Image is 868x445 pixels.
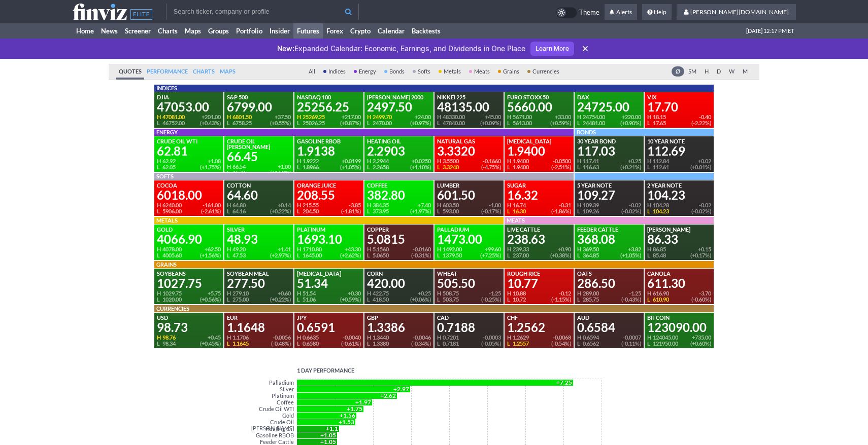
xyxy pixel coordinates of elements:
[550,114,571,126] div: +33.00 ( +0.59% )
[620,158,641,170] div: +0.25 ( +0.21% )
[157,94,221,100] div: DJIA
[507,189,571,201] div: 16.32
[507,202,511,208] span: H
[367,202,371,208] span: H
[270,202,291,214] div: +0.14 ( +0.22% )
[366,120,393,126] div: 2470.00
[201,202,221,214] div: -161.00 ( -2.61% )
[296,158,320,164] div: 1.9222
[676,68,680,75] span: Ø
[480,246,501,258] div: +99.60 ( +7.25% )
[505,173,574,216] a: Sugar16.32H 16.74L 16.30-0.31(-1.86%)
[217,64,238,80] a: Maps
[435,217,504,260] a: Palladium1473.00H 1492.00L 1379.50+99.60(+7.25%)
[435,173,504,216] a: Lumber601.50H 603.50L 593.00-1.00(-0.17%)
[154,217,223,260] a: METALSGold4066.90H 4078.00L 4005.60+62.50(+1.56%)
[296,252,323,258] div: 1645.00
[156,114,186,120] div: 47081.00
[366,246,390,252] div: 5.1560
[367,120,371,126] span: L
[409,66,435,77] a: Softs
[437,252,441,258] span: L
[97,23,121,39] a: News
[576,120,606,126] div: 24481.00
[227,202,231,208] span: H
[647,138,711,144] div: 10 Year Note
[296,164,320,170] div: 1.8966
[507,158,511,164] span: H
[436,114,466,120] div: 48330.00
[227,164,231,170] span: H
[227,227,291,232] div: Silver
[647,114,651,120] span: H
[647,233,711,245] div: 86.33
[576,158,600,164] div: 117.41
[437,138,501,144] div: Natural Gas
[436,202,460,208] div: 603.50
[507,182,571,188] div: Sugar
[437,101,501,113] div: 48135.00
[690,246,711,258] div: +0.15 ( +0.17% )
[367,189,431,201] div: 382.80
[507,208,511,214] span: L
[366,202,390,208] div: 384.35
[551,158,571,170] div: -0.0500 ( -2.51% )
[226,208,247,214] div: 64.16
[620,246,641,258] div: +3.82 ( +1.05% )
[226,164,247,170] div: 66.54
[436,252,463,258] div: 1379.50
[226,246,247,252] div: 49.20
[645,85,714,128] a: VIX17.70H 18.15L 17.65-0.40(-2.22%)
[647,189,711,201] div: 104.23
[436,246,463,252] div: 1492.00
[437,158,441,164] span: H
[157,182,221,188] div: Cocoa
[577,246,581,252] span: H
[367,246,371,252] span: H
[224,129,293,172] a: Crude Oil [PERSON_NAME]66.45H 66.54L 65.76+1.00(+1.53%)
[156,252,183,258] div: 4005.60
[507,145,571,157] div: 1.9400
[226,114,253,120] div: 6801.50
[576,208,600,214] div: 109.26
[577,114,581,120] span: H
[367,145,431,157] div: 2.2903
[200,114,221,126] div: +201.00 ( +0.43% )
[227,246,231,252] span: H
[436,120,466,126] div: 47840.00
[297,233,361,245] div: 1693.10
[157,164,160,170] span: L
[367,114,371,120] span: H
[270,164,291,176] div: +1.00 ( +1.53% )
[437,94,501,100] div: Nikkei 225
[437,233,501,245] div: 1473.00
[73,23,97,39] a: Home
[436,208,460,214] div: 593.00
[297,138,361,144] div: Gasoline RBOB
[646,202,670,208] div: 104.28
[647,246,651,252] span: H
[437,182,501,188] div: Lumber
[232,23,266,39] a: Portfolio
[645,173,714,216] a: 2 Year Note104.23H 104.28L 104.23-0.02(-0.02%)
[297,101,361,113] div: 25256.25
[121,23,154,39] a: Screener
[366,164,390,170] div: 2.2658
[154,173,223,216] a: SOFTSCocoa6018.00H 6240.00L 5906.00-161.00(-2.61%)
[465,66,494,77] a: Meats
[713,66,725,77] a: D
[227,114,231,120] span: H
[350,66,380,77] a: Energy
[157,114,161,120] span: H
[507,114,511,120] span: H
[506,208,527,214] div: 16.30
[364,173,433,216] a: Coffee382.80H 384.35L 373.95+7.40(+1.97%)
[576,252,600,258] div: 364.85
[647,158,651,164] span: H
[437,114,441,120] span: H
[621,202,641,214] div: -0.02 ( -0.02% )
[205,23,232,39] a: Groups
[506,246,530,252] div: 239.33
[506,114,533,120] div: 5671.00
[436,164,460,170] div: 3.3240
